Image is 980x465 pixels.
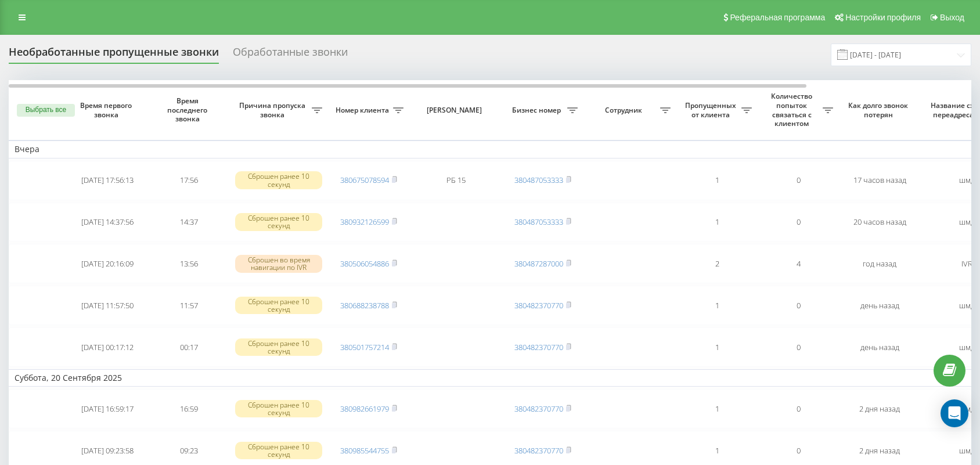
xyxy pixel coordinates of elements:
[340,175,389,185] a: 380675078594
[839,244,920,283] td: год назад
[67,161,148,200] td: [DATE] 17:56:13
[508,106,567,115] span: Бизнес номер
[730,13,825,22] span: Реферальная программа
[758,161,839,200] td: 0
[676,327,758,367] td: 1
[235,213,322,230] div: Сброшен ранее 10 секунд
[514,445,563,456] a: 380482370770
[235,400,322,417] div: Сброшен ранее 10 секунд
[514,342,563,352] a: 380482370770
[839,327,920,367] td: день назад
[233,46,348,64] div: Обработанные звонки
[589,106,660,115] span: Сотрудник
[67,286,148,325] td: [DATE] 11:57:50
[409,161,502,200] td: РБ 15
[148,161,229,200] td: 17:56
[419,106,492,115] span: [PERSON_NAME]
[758,327,839,367] td: 0
[758,389,839,428] td: 0
[514,217,563,227] a: 380487053333
[676,203,758,242] td: 1
[148,389,229,428] td: 16:59
[940,13,964,22] span: Выход
[235,338,322,356] div: Сброшен ранее 10 секунд
[941,399,968,427] div: Open Intercom Messenger
[514,300,563,311] a: 380482370770
[763,92,823,128] span: Количество попыток связаться с клиентом
[340,403,389,414] a: 380982661979
[758,244,839,283] td: 4
[235,255,322,272] div: Сброшен во время навигации по IVR
[334,106,393,115] span: Номер клиента
[676,389,758,428] td: 1
[839,286,920,325] td: день назад
[514,403,563,414] a: 380482370770
[676,286,758,325] td: 1
[839,161,920,200] td: 17 часов назад
[235,442,322,459] div: Сброшен ранее 10 секунд
[17,104,75,117] button: Выбрать все
[340,445,389,456] a: 380985544755
[148,286,229,325] td: 11:57
[676,244,758,283] td: 2
[839,203,920,242] td: 20 часов назад
[676,161,758,200] td: 1
[9,46,219,64] div: Необработанные пропущенные звонки
[148,244,229,283] td: 13:56
[67,203,148,242] td: [DATE] 14:37:56
[148,327,229,367] td: 00:17
[67,389,148,428] td: [DATE] 16:59:17
[758,286,839,325] td: 0
[235,171,322,189] div: Сброшен ранее 10 секунд
[340,342,389,352] a: 380501757214
[340,258,389,269] a: 380506054886
[67,327,148,367] td: [DATE] 00:17:12
[340,217,389,227] a: 380932126599
[514,175,563,185] a: 380487053333
[76,101,139,119] span: Время первого звонка
[848,101,911,119] span: Как долго звонок потерян
[758,203,839,242] td: 0
[340,300,389,311] a: 380688238788
[839,389,920,428] td: 2 дня назад
[148,203,229,242] td: 14:37
[682,101,741,119] span: Пропущенных от клиента
[67,244,148,283] td: [DATE] 20:16:09
[235,101,312,119] span: Причина пропуска звонка
[514,258,563,269] a: 380487287000
[157,96,220,124] span: Время последнего звонка
[845,13,921,22] span: Настройки профиля
[235,297,322,314] div: Сброшен ранее 10 секунд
